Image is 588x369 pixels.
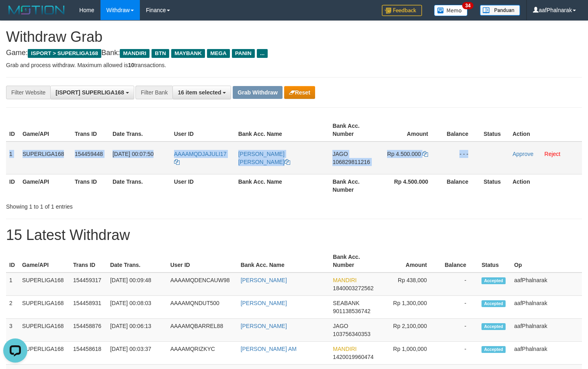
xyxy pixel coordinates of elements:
[167,273,238,296] td: AAAAMQDENCAUW98
[19,273,70,296] td: SUPERLIGA168
[511,250,582,273] th: Op
[113,151,154,157] span: [DATE] 00:07:50
[439,342,478,365] td: -
[107,319,167,342] td: [DATE] 00:06:13
[19,319,70,342] td: SUPERLIGA168
[382,5,422,16] img: Feedback.jpg
[509,119,582,141] th: Action
[480,174,509,197] th: Status
[233,86,282,99] button: Grab Withdraw
[333,308,370,314] span: Copy 901138536742 to clipboard
[6,49,582,57] h4: Game: Bank:
[72,174,109,197] th: Trans ID
[19,250,70,273] th: Game/API
[152,49,169,58] span: BTN
[109,119,171,141] th: Date Trans.
[380,296,439,319] td: Rp 1,300,000
[6,86,50,99] div: Filter Website
[545,151,561,157] a: Reject
[330,250,380,273] th: Bank Acc. Number
[329,119,380,141] th: Bank Acc. Number
[235,119,330,141] th: Bank Acc. Name
[332,159,370,165] span: Copy 106829811216 to clipboard
[380,342,439,365] td: Rp 1,000,000
[50,86,134,99] button: [ISPORT] SUPERLIGA168
[120,49,150,58] span: MANDIRI
[511,273,582,296] td: aafPhalnarak
[178,89,221,96] span: 16 item selected
[3,3,27,27] button: Open LiveChat chat widget
[329,174,380,197] th: Bank Acc. Number
[6,199,239,211] div: Showing 1 to 1 of 1 entries
[19,296,70,319] td: SUPERLIGA168
[439,250,478,273] th: Balance
[70,342,107,365] td: 154458618
[422,151,428,157] a: Copy 4500000 to clipboard
[75,151,103,157] span: 154459448
[167,296,238,319] td: AAAAMQNDUT500
[511,296,582,319] td: aafPhalnarak
[55,89,124,96] span: [ISPORT] SUPERLIGA168
[6,250,19,273] th: ID
[333,331,370,337] span: Copy 103756340353 to clipboard
[109,174,171,197] th: Date Trans.
[135,86,172,99] div: Filter Bank
[19,119,72,141] th: Game/API
[380,174,440,197] th: Rp 4.500.000
[28,49,101,58] span: ISPORT > SUPERLIGA168
[6,174,19,197] th: ID
[70,250,107,273] th: Trans ID
[19,141,72,174] td: SUPERLIGA168
[6,319,19,342] td: 3
[72,119,109,141] th: Trans ID
[333,300,359,306] span: SEABANK
[511,319,582,342] td: aafPhalnarak
[235,174,330,197] th: Bank Acc. Name
[6,273,19,296] td: 1
[333,323,348,329] span: JAGO
[284,86,315,99] button: Reset
[439,319,478,342] td: -
[128,62,134,68] strong: 10
[380,250,439,273] th: Amount
[171,49,205,58] span: MAYBANK
[207,49,230,58] span: MEGA
[107,342,167,365] td: [DATE] 00:03:37
[333,354,373,360] span: Copy 1420019960474 to clipboard
[167,342,238,365] td: AAAAMQRIZKYC
[333,277,356,283] span: MANDIRI
[70,273,107,296] td: 154459317
[6,29,582,45] h1: Withdraw Grab
[434,5,468,16] img: Button%20Memo.svg
[6,141,19,174] td: 1
[107,273,167,296] td: [DATE] 00:09:48
[481,346,506,353] span: Accepted
[171,119,235,141] th: User ID
[512,151,533,157] a: Approve
[480,5,520,16] img: panduan.png
[70,296,107,319] td: 154458931
[481,323,506,330] span: Accepted
[6,61,582,69] p: Grab and process withdraw. Maximum allowed is transactions.
[174,151,227,157] span: AAAAMQDJAJULI17
[481,277,506,284] span: Accepted
[480,119,509,141] th: Status
[439,296,478,319] td: -
[107,250,167,273] th: Date Trans.
[19,174,72,197] th: Game/API
[478,250,511,273] th: Status
[107,296,167,319] td: [DATE] 00:08:03
[380,319,439,342] td: Rp 2,100,000
[6,119,19,141] th: ID
[174,151,227,165] a: AAAAMQDJAJULI17
[511,342,582,365] td: aafPhalnarak
[387,151,421,157] span: Rp 4.500.000
[167,319,238,342] td: AAAAMQBARREL88
[333,346,356,352] span: MANDIRI
[257,49,268,58] span: ...
[440,119,480,141] th: Balance
[241,277,287,283] a: [PERSON_NAME]
[172,86,231,99] button: 16 item selected
[462,2,473,9] span: 34
[70,319,107,342] td: 154458876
